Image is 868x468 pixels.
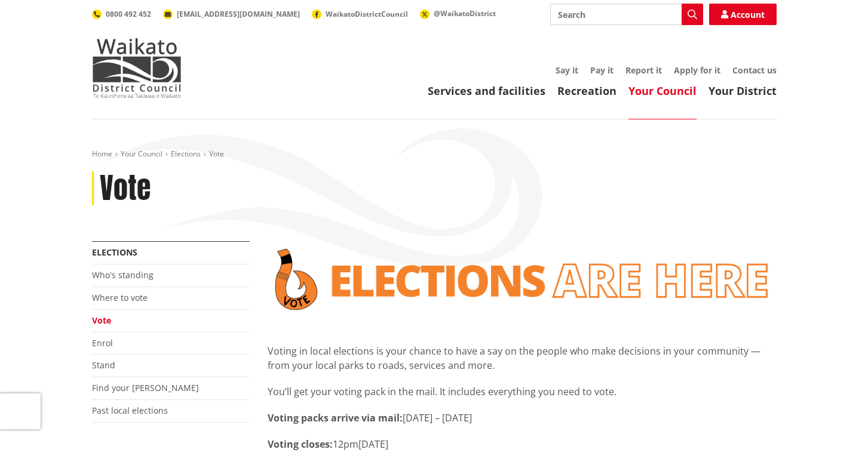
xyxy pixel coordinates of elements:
[268,411,403,424] strong: Voting packs arrive via mail:
[428,84,545,98] a: Services and facilities
[92,315,111,326] a: Vote
[92,337,113,349] a: Enrol
[163,9,300,19] a: [EMAIL_ADDRESS][DOMAIN_NAME]
[333,438,388,451] span: 12pm[DATE]
[106,9,151,19] span: 0800 492 452
[209,149,224,159] span: Vote
[326,9,408,19] span: WaikatoDistrictCouncil
[268,438,333,451] strong: Voting closes:
[709,4,777,25] a: Account
[550,4,703,25] input: Search input
[92,38,182,98] img: Waikato District Council - Te Kaunihera aa Takiwaa o Waikato
[674,64,720,76] a: Apply for it
[100,171,151,206] h1: Vote
[268,411,777,425] p: [DATE] – [DATE]
[92,292,148,303] a: Where to vote
[590,64,614,76] a: Pay it
[171,149,201,159] a: Elections
[732,64,777,76] a: Contact us
[557,84,617,98] a: Recreation
[312,9,408,19] a: WaikatoDistrictCouncil
[268,241,777,318] img: Vote banner transparent
[434,8,496,19] span: @WaikatoDistrict
[628,84,697,98] a: Your Council
[268,344,777,372] p: Voting in local elections is your chance to have a say on the people who make decisions in your c...
[420,8,496,19] a: @WaikatoDistrict
[121,149,162,159] a: Your Council
[556,64,578,76] a: Say it
[708,84,777,98] a: Your District
[92,405,168,416] a: Past local elections
[92,247,137,258] a: Elections
[92,359,115,371] a: Stand
[92,9,151,19] a: 0800 492 452
[268,384,777,399] p: You’ll get your voting pack in the mail. It includes everything you need to vote.
[92,269,154,281] a: Who's standing
[177,9,300,19] span: [EMAIL_ADDRESS][DOMAIN_NAME]
[92,149,112,159] a: Home
[625,64,662,76] a: Report it
[92,149,777,159] nav: breadcrumb
[92,382,199,393] a: Find your [PERSON_NAME]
